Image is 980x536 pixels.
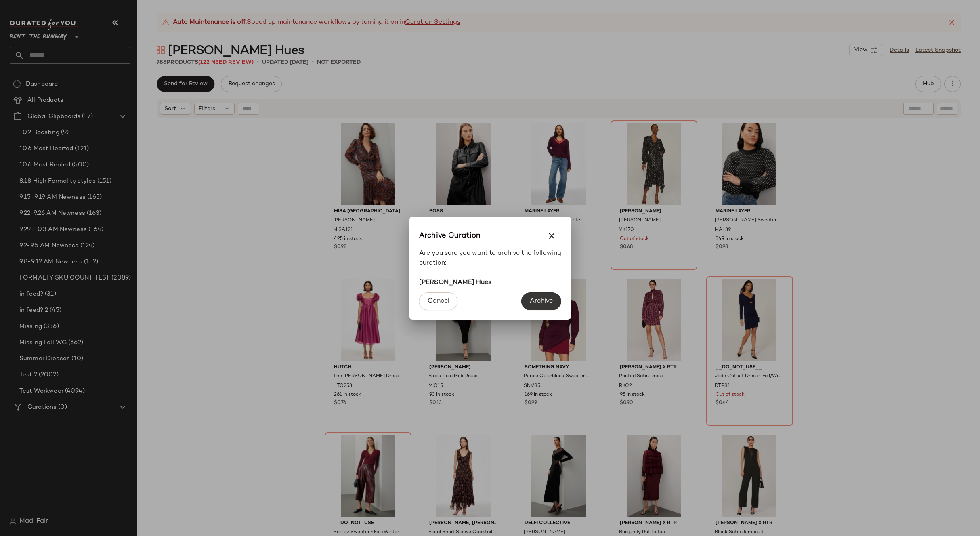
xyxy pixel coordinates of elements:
[419,249,561,288] div: Are you sure you want to archive the following curation:
[521,292,561,310] button: Archive
[419,292,457,310] button: Cancel
[529,297,553,305] span: Archive
[419,230,481,242] span: Archive Curation
[419,279,491,286] b: [PERSON_NAME] Hues
[427,297,449,305] span: Cancel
